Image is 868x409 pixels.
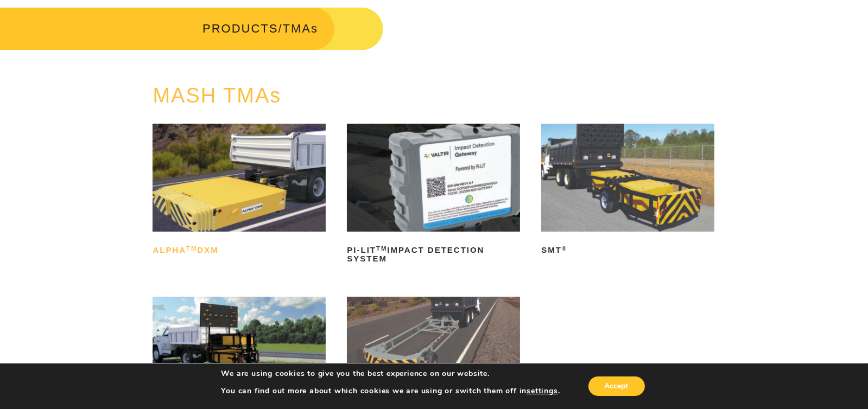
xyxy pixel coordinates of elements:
[221,386,560,396] p: You can find out more about which cookies we are using or switch them off in .
[562,245,567,252] sup: ®
[283,22,318,35] span: TMAs
[153,241,326,259] h2: ALPHA DXM
[541,124,714,259] a: SMT®
[541,241,714,259] h2: SMT
[153,84,281,107] a: MASH TMAs
[202,22,278,35] a: PRODUCTS
[376,245,387,252] sup: TM
[221,369,560,379] p: We are using cookies to give you the best experience on our website.
[347,124,520,267] a: PI-LITTMImpact Detection System
[527,386,557,396] button: settings
[186,245,197,252] sup: TM
[588,376,645,396] button: Accept
[347,241,520,267] h2: PI-LIT Impact Detection System
[153,124,326,259] a: ALPHATMDXM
